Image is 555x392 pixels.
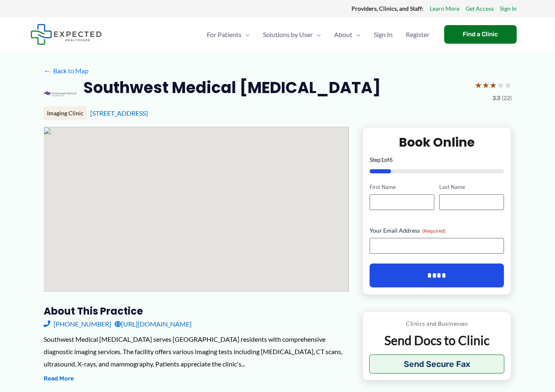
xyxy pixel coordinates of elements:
[370,134,504,150] h2: Book Online
[90,109,148,117] a: [STREET_ADDRESS]
[497,77,504,93] span: ★
[374,20,393,49] span: Sign In
[369,318,505,329] p: Clinics and Businesses
[367,20,399,49] a: Sign In
[444,25,517,44] a: Find a Clinic
[313,20,321,49] span: Menu Toggle
[115,318,192,330] a: [URL][DOMAIN_NAME]
[334,20,352,49] span: About
[504,77,512,93] span: ★
[475,77,482,93] span: ★
[389,156,393,163] span: 6
[500,3,517,14] a: Sign In
[351,5,424,12] strong: Providers, Clinics, and Staff:
[370,183,434,191] label: First Name
[369,332,505,348] p: Send Docs to Clinic
[466,3,494,14] a: Get Access
[241,20,250,49] span: Menu Toggle
[352,20,361,49] span: Menu Toggle
[44,106,87,120] div: Imaging Clinic
[406,20,429,49] span: Register
[399,20,436,49] a: Register
[369,355,505,373] button: Send Secure Fax
[44,374,74,384] button: Read More
[370,157,504,163] p: Step of
[502,93,512,103] span: (22)
[482,77,489,93] span: ★
[44,305,349,317] h3: About this practice
[44,318,111,330] a: [PHONE_NUMBER]
[207,20,241,49] span: For Patients
[30,24,102,45] img: Expected Healthcare Logo - side, dark font, small
[430,3,459,14] a: Learn More
[263,20,313,49] span: Solutions by User
[44,65,89,77] a: ←Back to Map
[328,20,367,49] a: AboutMenu Toggle
[422,228,446,234] span: (Required)
[200,20,256,49] a: For PatientsMenu Toggle
[370,226,504,235] label: Your Email Address
[439,183,504,191] label: Last Name
[44,67,52,75] span: ←
[200,20,436,49] nav: Primary Site Navigation
[83,77,381,98] h2: Southwest Medical [MEDICAL_DATA]
[44,333,349,370] div: Southwest Medical [MEDICAL_DATA] serves [GEOGRAPHIC_DATA] residents with comprehensive diagnostic...
[492,93,500,103] span: 3.3
[489,77,497,93] span: ★
[381,156,384,163] span: 1
[256,20,328,49] a: Solutions by UserMenu Toggle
